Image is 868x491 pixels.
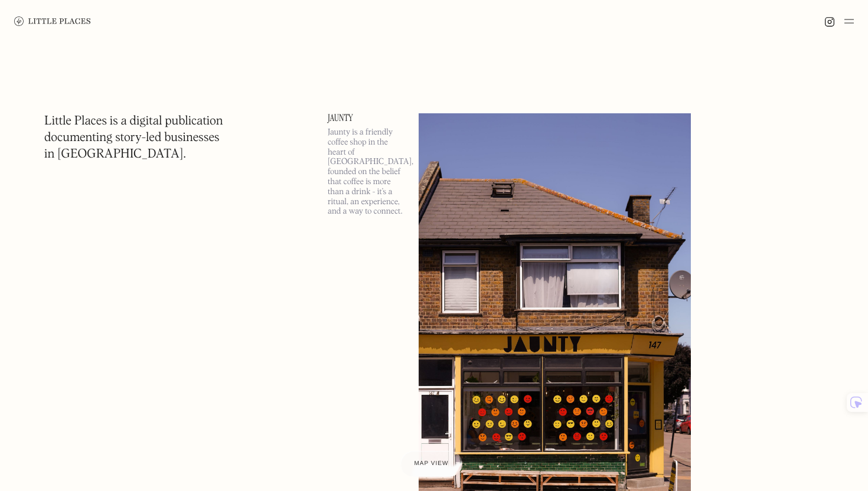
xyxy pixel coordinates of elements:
[415,460,449,467] span: Map view
[328,113,404,123] a: Jaunty
[44,113,223,163] h1: Little Places is a digital publication documenting story-led businesses in [GEOGRAPHIC_DATA].
[328,127,404,217] p: Jaunty is a friendly coffee shop in the heart of [GEOGRAPHIC_DATA], founded on the belief that co...
[400,451,463,477] a: Map view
